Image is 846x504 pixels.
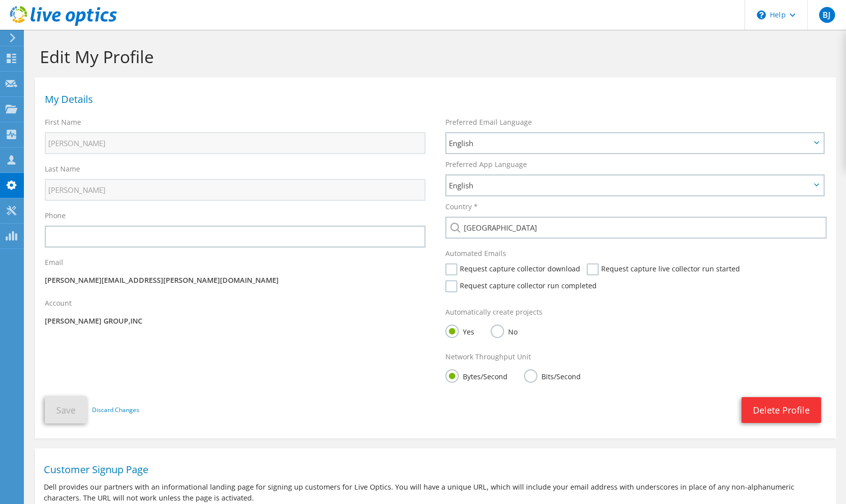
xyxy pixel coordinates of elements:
h1: Customer Signup Page [44,465,822,475]
button: Save [45,397,87,423]
svg: \n [757,10,766,19]
a: Delete Profile [741,397,821,423]
label: Yes [445,325,474,337]
p: [PERSON_NAME][EMAIL_ADDRESS][PERSON_NAME][DOMAIN_NAME] [45,275,425,286]
label: Last Name [45,164,80,174]
label: Request capture live collector run started [587,263,740,275]
p: Dell provides our partners with an informational landing page for signing up customers for Live O... [44,482,827,504]
span: BJ [819,7,835,23]
p: [PERSON_NAME] GROUP,INC [45,316,425,327]
h1: My Details [45,94,821,104]
label: Automated Emails [445,249,506,258]
label: Request capture collector download [445,263,580,275]
label: Bits/Second [524,369,581,382]
span: English [449,179,811,191]
label: Phone [45,211,66,221]
label: Country * [445,202,478,212]
label: Account [45,298,72,308]
label: Preferred App Language [445,160,527,169]
label: Request capture collector run completed [445,280,597,292]
label: Automatically create projects [445,307,542,317]
h1: Edit My Profile [40,46,826,67]
label: First Name [45,117,81,127]
label: Email [45,257,63,267]
a: Discard Changes [92,405,139,416]
label: Preferred Email Language [445,117,532,127]
label: Bytes/Second [445,369,508,382]
span: English [449,137,811,149]
label: No [491,325,518,337]
label: Network Throughput Unit [445,352,531,362]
